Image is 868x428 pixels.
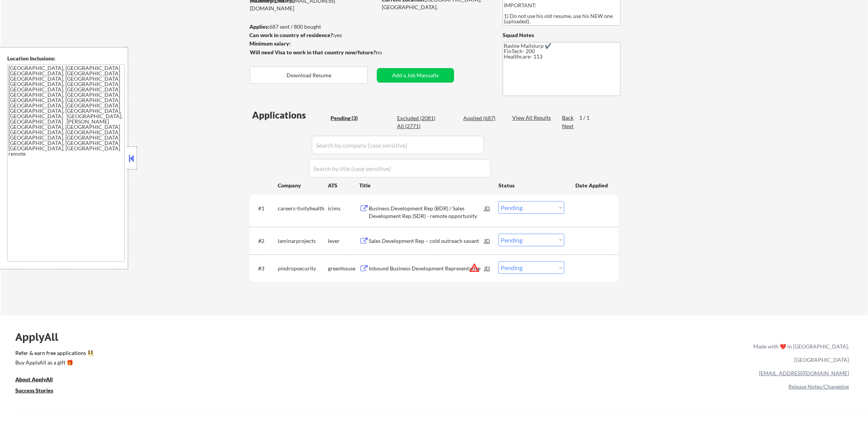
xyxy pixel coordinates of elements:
[15,360,92,365] div: Buy ApplyAll as a gift 🎁
[328,265,359,272] div: greenhouse
[484,201,491,215] div: JD
[498,178,564,192] div: Status
[15,350,593,358] a: Refer & earn free applications 👯‍♀️
[249,32,334,38] strong: Can work in country of residence?:
[278,237,328,245] div: laminarprojects
[369,265,484,272] div: Inbound Business Development Representative
[503,31,620,39] div: Squad Notes
[579,114,597,122] div: 1 / 1
[278,205,328,212] div: careers-tivityhealth
[369,205,484,220] div: Business Development Rep (BDR) / Sales Development Rep (SDR) - remote opportunity
[15,375,64,385] a: About ApplyAll
[15,387,53,394] u: Success Stories
[250,49,377,55] strong: Will need Visa to work in that country now/future?:
[562,122,574,130] div: Next
[484,234,491,247] div: JD
[15,386,64,396] a: Success Stories
[359,182,491,189] div: Title
[575,182,609,189] div: Date Applied
[278,265,328,272] div: pindropsecurity
[463,114,502,122] div: Applied (687)
[278,182,328,189] div: Company
[258,265,272,272] div: #3
[312,136,484,154] input: Search by company (case sensitive)
[250,67,368,84] button: Download Resume
[328,182,359,189] div: ATS
[252,111,328,120] div: Applications
[249,23,269,30] strong: Applies:
[328,205,359,212] div: icims
[397,122,435,130] div: All (2771)
[258,205,272,212] div: #1
[759,370,849,376] a: [EMAIL_ADDRESS][DOMAIN_NAME]
[258,237,272,245] div: #2
[562,114,574,122] div: Back
[397,114,435,122] div: Excluded (2081)
[249,23,377,31] div: 687 sent / 800 bought
[328,237,359,245] div: lever
[15,330,67,343] div: ApplyAll
[484,261,491,275] div: JD
[750,340,849,366] div: Made with ❤️ in [GEOGRAPHIC_DATA], [GEOGRAPHIC_DATA]
[377,68,454,83] button: Add a Job Manually
[788,383,849,390] a: Release Notes/Changelog
[309,159,491,177] input: Search by title (case sensitive)
[331,114,369,122] div: Pending (3)
[15,358,92,368] a: Buy ApplyAll as a gift 🎁
[369,237,484,245] div: Sales Development Rep – cold outreach savant
[15,376,53,382] u: About ApplyAll
[469,262,480,273] button: warning_amber
[376,49,398,56] div: no
[512,114,553,122] div: View All Results
[249,40,291,47] strong: Minimum salary:
[7,55,125,62] div: Location Inclusions:
[249,31,375,39] div: yes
